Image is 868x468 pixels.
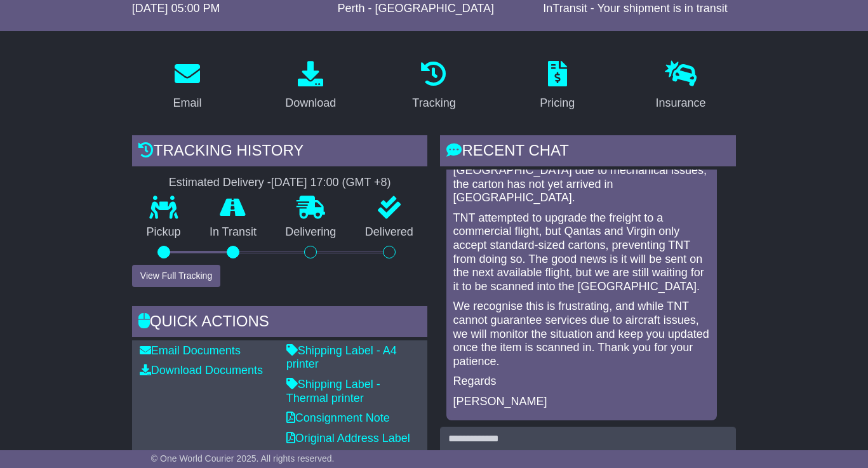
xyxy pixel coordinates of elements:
[453,300,711,368] p: We recognise this is frustrating, and while TNT cannot guarantee services due to aircraft issues,...
[453,395,711,409] p: [PERSON_NAME]
[173,95,201,112] div: Email
[453,375,711,389] p: Regards
[164,57,210,116] a: Email
[151,453,335,464] span: © One World Courier 2025. All rights reserved.
[351,225,427,239] p: Delivered
[453,137,711,205] p: We understand how crucial it is to receive the second carton, but due to the grounded aircraft in...
[132,2,220,15] span: [DATE] 05:00 PM
[412,95,455,112] div: Tracking
[271,225,351,239] p: Delivering
[338,2,494,15] span: Perth - [GEOGRAPHIC_DATA]
[285,95,336,112] div: Download
[655,95,705,112] div: Insurance
[404,57,464,116] a: Tracking
[195,225,270,239] p: In Transit
[277,57,344,116] a: Download
[647,57,714,116] a: Insurance
[132,135,428,170] div: Tracking history
[286,378,380,404] a: Shipping Label - Thermal printer
[531,57,583,116] a: Pricing
[440,135,736,170] div: RECENT CHAT
[140,364,263,377] a: Download Documents
[132,225,195,239] p: Pickup
[453,211,711,294] p: TNT attempted to upgrade the freight to a commercial flight, but Qantas and Virgin only accept st...
[132,265,220,287] button: View Full Tracking
[286,344,397,371] a: Shipping Label - A4 printer
[286,432,410,445] a: Original Address Label
[132,306,428,340] div: Quick Actions
[540,95,575,112] div: Pricing
[132,176,428,190] div: Estimated Delivery -
[140,344,241,357] a: Email Documents
[543,2,727,15] span: InTransit - Your shipment is in transit
[286,411,390,424] a: Consignment Note
[271,176,391,190] div: [DATE] 17:00 (GMT +8)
